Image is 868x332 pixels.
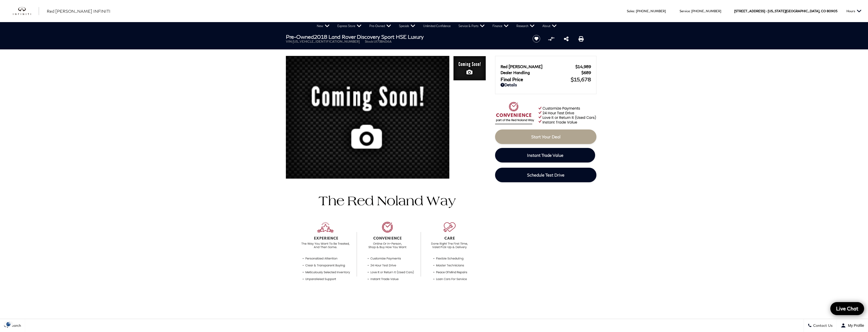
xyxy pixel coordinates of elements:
[13,7,39,15] a: infiniti
[830,302,864,315] a: Live Chat
[547,35,555,43] button: Compare Vehicle
[538,22,561,30] a: About
[501,76,591,82] a: Final Price $15,678
[495,148,595,162] a: Instant Trade Value
[812,323,833,328] span: Contact Us
[333,22,365,30] a: Express Store
[501,64,575,69] span: Red [PERSON_NAME]
[634,9,635,13] span: :
[293,40,360,43] span: [US_VEHICLE_IDENTIFICATION_NUMBER]
[501,70,591,75] a: Dealer Handling $689
[564,36,569,42] a: Share this Pre-Owned 2018 Land Rover Discovery Sport HSE Luxury
[395,22,419,30] a: Specials
[3,321,15,327] img: Opt-Out Icon
[581,70,591,75] span: $689
[531,35,542,43] button: Save vehicle
[455,22,489,30] a: Service & Parts
[627,9,634,13] span: Sales
[527,153,563,158] span: Instant Trade Value
[833,305,861,312] span: Live Chat
[286,34,524,40] h1: 2018 Land Rover Discovery Sport HSE Luxury
[3,321,15,327] section: Click to Open Cookie Consent Modal
[8,323,21,328] span: Search
[578,36,584,42] a: Print this Pre-Owned 2018 Land Rover Discovery Sport HSE Luxury
[286,40,293,43] span: VIN:
[365,22,395,30] a: Pre-Owned
[837,319,868,332] button: Open user profile menu
[734,9,837,13] a: [STREET_ADDRESS] • [US_STATE][GEOGRAPHIC_DATA], CO 80905
[527,172,564,177] span: Schedule Test Drive
[690,9,691,13] span: :
[680,9,690,13] span: Service
[531,134,561,139] span: Start Your Deal
[313,22,333,30] a: New
[47,9,110,14] span: Red [PERSON_NAME] INFINITI
[846,323,864,328] span: My Profile
[495,168,596,182] a: Schedule Test Drive
[313,22,561,30] nav: Main Navigation
[365,40,374,43] span: Stock:
[374,40,392,43] span: UI738406A
[501,76,571,82] span: Final Price
[636,9,666,13] a: [PHONE_NUMBER]
[419,22,455,30] a: Unlimited Confidence
[286,56,449,182] img: Used 2018 Land Rover HSE Luxury image 1
[13,7,39,15] img: INFINITI
[512,22,538,30] a: Research
[286,34,314,40] strong: Pre-Owned
[501,64,591,69] a: Red [PERSON_NAME] $14,989
[47,8,110,14] a: Red [PERSON_NAME] INFINITI
[501,82,591,87] a: Details
[495,129,596,144] a: Start Your Deal
[575,64,591,69] span: $14,989
[453,56,486,81] img: Used 2018 Land Rover HSE Luxury image 1
[691,9,721,13] a: [PHONE_NUMBER]
[489,22,512,30] a: Finance
[501,70,581,75] span: Dealer Handling
[571,76,591,82] span: $15,678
